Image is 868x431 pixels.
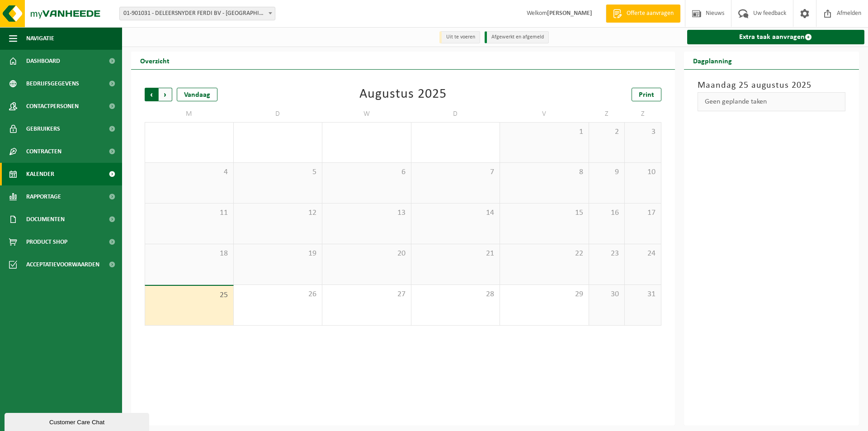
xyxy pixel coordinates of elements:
[145,106,234,122] td: M
[26,253,99,276] span: Acceptatievoorwaarden
[416,167,495,177] span: 7
[26,208,65,231] span: Documenten
[594,208,620,218] span: 16
[505,167,584,177] span: 8
[327,249,406,259] span: 20
[327,289,406,299] span: 27
[26,185,61,208] span: Rapportage
[159,88,172,101] span: Volgende
[238,289,318,299] span: 26
[505,208,584,218] span: 15
[5,411,151,431] iframe: chat widget
[629,289,656,299] span: 31
[177,88,217,101] div: Vandaag
[589,106,625,122] td: Z
[629,167,656,177] span: 10
[684,52,741,69] h2: Dagplanning
[687,30,865,44] a: Extra taak aanvragen
[629,127,656,137] span: 3
[594,249,620,259] span: 23
[26,27,54,50] span: Navigatie
[639,91,654,99] span: Print
[500,106,589,122] td: V
[505,249,584,259] span: 22
[359,88,447,101] div: Augustus 2025
[327,167,406,177] span: 6
[439,31,480,43] li: Uit te voeren
[150,290,229,300] span: 25
[26,72,79,95] span: Bedrijfsgegevens
[119,7,275,20] span: 01-901031 - DELEERSNYDER FERDI BV - MOORSLEDE
[411,106,500,122] td: D
[327,208,406,218] span: 13
[416,208,495,218] span: 14
[547,10,592,17] strong: [PERSON_NAME]
[150,208,229,218] span: 11
[625,106,661,122] td: Z
[26,95,79,118] span: Contactpersonen
[485,31,549,43] li: Afgewerkt en afgemeld
[150,167,229,177] span: 4
[322,106,411,122] td: W
[238,167,318,177] span: 5
[505,289,584,299] span: 29
[629,249,656,259] span: 24
[26,118,60,140] span: Gebruikers
[26,231,67,253] span: Product Shop
[145,88,158,101] span: Vorige
[594,127,620,137] span: 2
[624,9,676,18] span: Offerte aanvragen
[632,88,661,101] a: Print
[238,249,318,259] span: 19
[150,249,229,259] span: 18
[629,208,656,218] span: 17
[594,289,620,299] span: 30
[606,5,680,23] a: Offerte aanvragen
[26,163,54,185] span: Kalender
[505,127,584,137] span: 1
[26,140,61,163] span: Contracten
[698,92,846,111] div: Geen geplande taken
[131,52,179,69] h2: Overzicht
[238,208,318,218] span: 12
[26,50,60,72] span: Dashboard
[234,106,323,122] td: D
[416,289,495,299] span: 28
[120,7,275,20] span: 01-901031 - DELEERSNYDER FERDI BV - MOORSLEDE
[594,167,620,177] span: 9
[698,79,846,92] h3: Maandag 25 augustus 2025
[416,249,495,259] span: 21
